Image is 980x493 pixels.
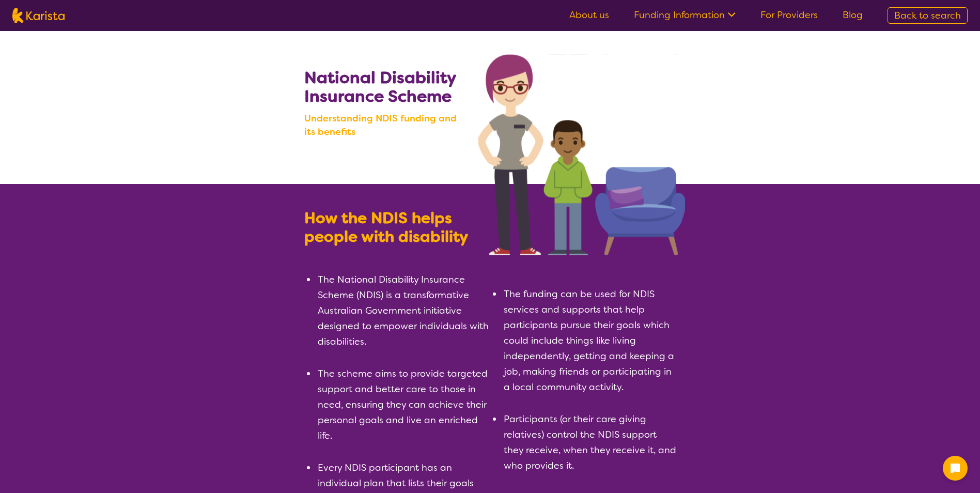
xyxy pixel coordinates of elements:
li: The funding can be used for NDIS services and supports that help participants pursue their goals ... [503,286,676,395]
span: Back to search [894,9,961,22]
a: For Providers [760,9,818,21]
a: Funding Information [634,9,736,21]
li: The scheme aims to provide targeted support and better care to those in need, ensuring they can a... [317,366,490,443]
b: How the NDIS helps people with disability [304,208,468,247]
a: Blog [843,9,863,21]
li: The National Disability Insurance Scheme (NDIS) is a transformative Australian Government initiat... [317,272,490,349]
b: National Disability Insurance Scheme [304,67,456,107]
img: Karista logo [12,8,65,23]
a: Back to search [888,7,968,24]
a: About us [569,9,609,21]
img: Search NDIS services with Karista [478,54,685,255]
li: Participants (or their care giving relatives) control the NDIS support they receive, when they re... [503,411,676,473]
b: Understanding NDIS funding and its benefits [304,112,469,138]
